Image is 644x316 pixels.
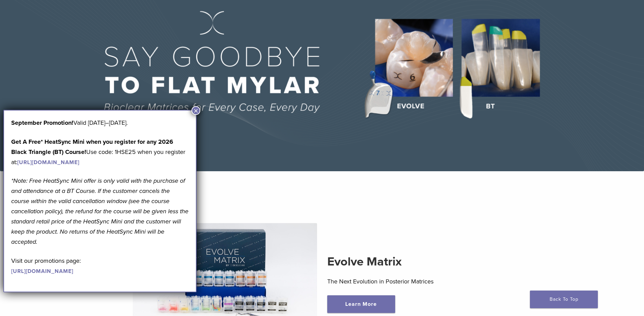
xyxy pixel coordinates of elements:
[11,177,188,245] em: *Note: Free HeatSync Mini offer is only valid with the purchase of and attendance at a BT Course....
[530,291,598,308] a: Back To Top
[11,268,73,275] a: [URL][DOMAIN_NAME]
[327,254,512,270] h2: Evolve Matrix
[11,137,189,167] p: Use code: 1HSE25 when you register at:
[11,256,189,276] p: Visit our promotions page:
[191,106,200,115] button: Close
[11,118,189,128] p: Valid [DATE]–[DATE].
[327,276,512,287] p: The Next Evolution in Posterior Matrices
[17,159,79,166] a: [URL][DOMAIN_NAME]
[11,138,173,156] strong: Get A Free* HeatSync Mini when you register for any 2026 Black Triangle (BT) Course!
[327,295,395,313] a: Learn More
[11,119,73,126] b: September Promotion!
